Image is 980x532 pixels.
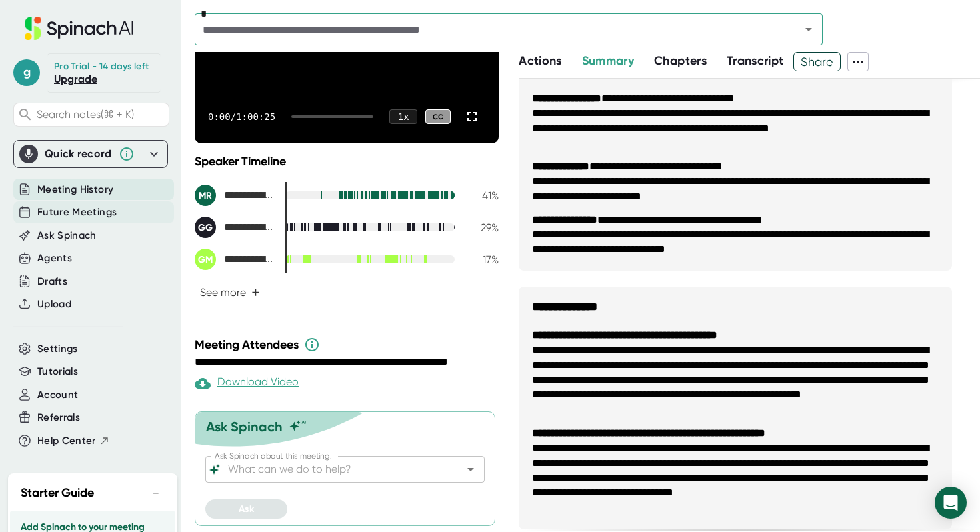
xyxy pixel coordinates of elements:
button: Tutorials [37,364,78,379]
button: Ask [205,499,287,519]
a: Upgrade [54,73,97,85]
button: Open [799,20,818,39]
span: Ask [239,503,254,515]
span: Share [794,50,840,73]
button: Help Center [37,433,110,449]
button: Agents [37,251,72,266]
button: Meeting History [37,182,113,197]
button: Ask Spinach [37,228,97,243]
button: Summary [582,52,634,70]
span: Actions [519,53,561,68]
button: Drafts [37,274,67,289]
div: 29 % [465,221,499,234]
button: − [147,483,165,503]
button: Settings [37,341,78,357]
button: Upload [37,297,71,312]
div: Meeting Attendees [195,337,502,353]
button: Future Meetings [37,205,117,220]
div: 0:00 / 1:00:25 [208,111,275,122]
button: Account [37,387,78,403]
button: Actions [519,52,561,70]
div: 17 % [465,253,499,266]
input: What can we do to help? [225,460,441,479]
button: Transcript [727,52,784,70]
span: Transcript [727,53,784,68]
h2: Starter Guide [21,484,94,502]
div: Quick record [19,141,162,167]
span: Help Center [37,433,96,449]
div: 41 % [465,189,499,202]
button: Referrals [37,410,80,425]
button: Open [461,460,480,479]
div: Quick record [45,147,112,161]
span: + [251,287,260,298]
div: CC [425,109,451,125]
button: Share [793,52,841,71]
span: Chapters [654,53,707,68]
div: Pro Trial - 14 days left [54,61,149,73]
div: 1 x [389,109,417,124]
button: See more+ [195,281,265,304]
div: Gabriel Marrero [195,249,275,270]
div: George Gutierrez [195,217,275,238]
div: Open Intercom Messenger [935,487,967,519]
div: Ask Spinach [206,419,283,435]
div: Paid feature [195,375,299,391]
div: MR [195,185,216,206]
div: GG [195,217,216,238]
span: Search notes (⌘ + K) [37,108,134,121]
div: Michael Rossi [195,185,275,206]
button: Chapters [654,52,707,70]
span: Summary [582,53,634,68]
div: GM [195,249,216,270]
span: g [13,59,40,86]
div: Speaker Timeline [195,154,499,169]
